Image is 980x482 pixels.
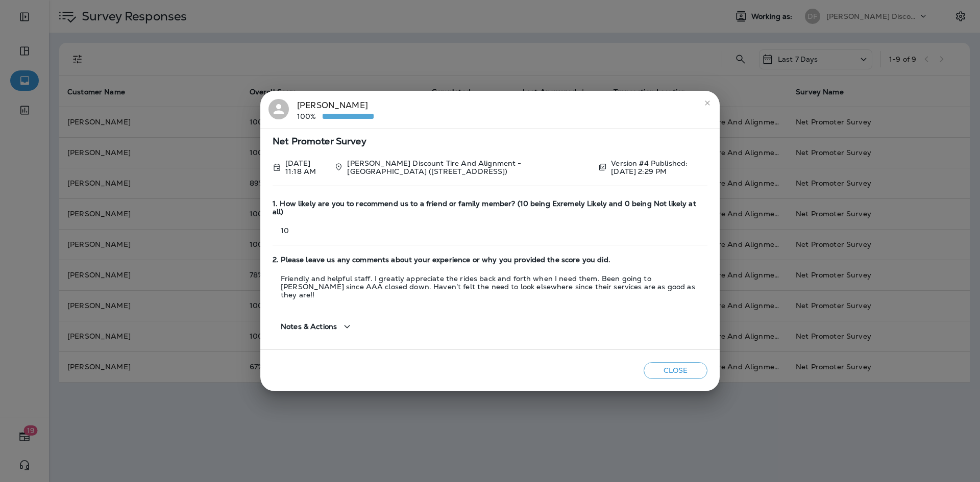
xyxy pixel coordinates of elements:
button: close [699,95,716,111]
p: Friendly and helpful staff. I greatly appreciate the rides back and forth when I need them. Been ... [273,274,707,299]
span: Notes & Actions [281,322,337,331]
p: 100% [297,112,323,120]
span: Net Promoter Survey [273,137,707,146]
span: 1. How likely are you to recommend us to a friend or family member? (10 being Exremely Likely and... [273,199,707,217]
span: 2. Please leave us any comments about your experience or why you provided the score you did. [273,256,707,264]
p: [PERSON_NAME] Discount Tire And Alignment - [GEOGRAPHIC_DATA] ([STREET_ADDRESS]) [347,159,590,175]
p: 10 [273,226,707,235]
div: [PERSON_NAME] [297,99,374,120]
button: Notes & Actions [273,312,361,341]
p: Version #4 Published: [DATE] 2:29 PM [611,159,707,175]
p: Sep 13, 2025 11:18 AM [285,159,326,175]
button: Close [644,362,707,379]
